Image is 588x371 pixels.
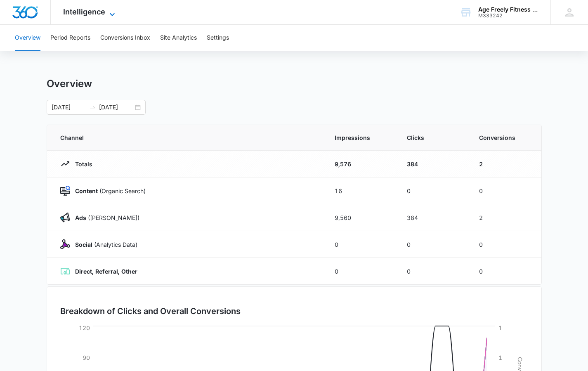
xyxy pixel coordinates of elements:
td: 2 [469,151,541,177]
p: (Organic Search) [70,187,146,195]
tspan: 1 [498,324,502,331]
td: 9,576 [325,151,397,177]
p: ([PERSON_NAME]) [70,213,139,222]
h1: Overview [47,78,92,90]
p: Totals [70,160,92,168]
td: 0 [397,177,469,204]
td: 16 [325,177,397,204]
span: Intelligence [63,7,105,16]
p: (Analytics Data) [70,240,137,249]
button: Overview [15,25,40,51]
input: End date [99,103,133,112]
div: account name [478,6,538,13]
img: Content [60,186,70,196]
span: Clicks [407,133,459,142]
strong: Content [75,187,98,194]
span: to [89,104,96,111]
input: Start date [52,103,86,112]
img: Ads [60,213,70,222]
td: 0 [397,258,469,285]
td: 2 [469,204,541,231]
td: 0 [397,231,469,258]
span: swap-right [89,104,96,111]
span: Impressions [335,133,387,142]
strong: Social [75,241,92,248]
img: Social [60,239,70,249]
button: Period Reports [50,25,90,51]
div: account id [478,13,538,19]
tspan: 1 [498,354,502,361]
strong: Ads [75,214,86,221]
span: Channel [60,133,315,142]
tspan: 120 [79,324,90,331]
td: 0 [469,177,541,204]
td: 384 [397,151,469,177]
span: Conversions [479,133,528,142]
button: Conversions Inbox [100,25,150,51]
button: Site Analytics [160,25,197,51]
td: 0 [469,231,541,258]
button: Settings [207,25,229,51]
strong: Direct, Referral, Other [75,268,137,275]
td: 0 [325,231,397,258]
td: 0 [325,258,397,285]
td: 9,560 [325,204,397,231]
h3: Breakdown of Clicks and Overall Conversions [60,305,241,317]
td: 384 [397,204,469,231]
tspan: 90 [83,354,90,361]
td: 0 [469,258,541,285]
